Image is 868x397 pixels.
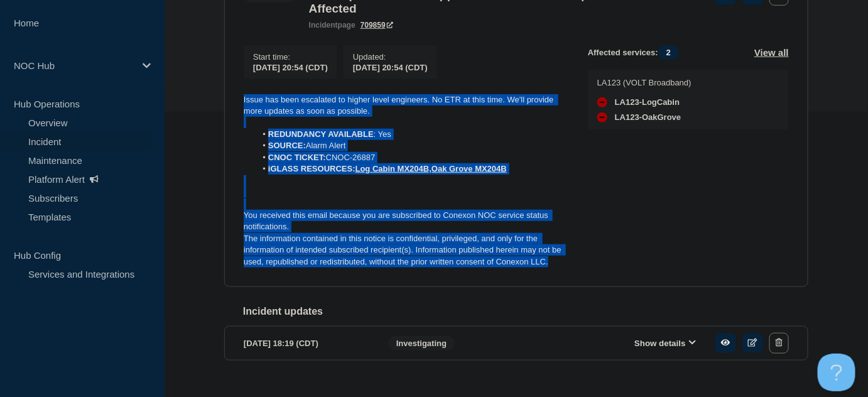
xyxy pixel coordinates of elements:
[754,45,789,60] button: View all
[244,233,568,268] p: The information contained in this notice is confidential, privileged, and only for the informatio...
[309,21,338,30] span: incident
[615,112,681,122] span: LA123-OakGrove
[615,97,680,107] span: LA123-LogCabin
[355,164,430,173] a: Log Cabin MX204B
[353,52,428,62] p: Updated :
[597,112,607,122] div: down
[256,152,568,163] li: CNOC-26887
[243,306,808,317] h2: Incident updates
[597,78,692,87] p: LA123 (VOLT Broadband)
[253,63,328,72] span: [DATE] 20:54 (CDT)
[244,94,568,117] p: Issue has been escalated to higher level engineers. No ETR at this time. We'll provide more updat...
[268,153,326,162] strong: CNOC TICKET:
[256,129,568,140] li: : Yes
[268,141,306,150] strong: SOURCE:
[818,354,855,391] iframe: Help Scout Beacon - Open
[256,140,568,151] li: Alarm Alert
[388,336,455,351] span: Investigating
[431,164,507,173] a: Oak Grove MX204B
[268,164,507,173] strong: iGLASS RESOURCES: ,
[361,21,393,30] a: 709859
[631,338,700,349] button: Show details
[268,129,374,139] strong: REDUNDANCY AVAILABLE
[14,60,134,71] p: NOC Hub
[309,21,355,30] p: page
[588,45,685,60] span: Affected services:
[353,62,428,72] div: [DATE] 20:54 (CDT)
[244,333,369,354] div: [DATE] 18:19 (CDT)
[244,210,568,233] p: You received this email because you are subscribed to Conexon NOC service status notifications.
[597,97,607,107] div: down
[658,45,679,60] span: 2
[253,52,328,62] p: Start time :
